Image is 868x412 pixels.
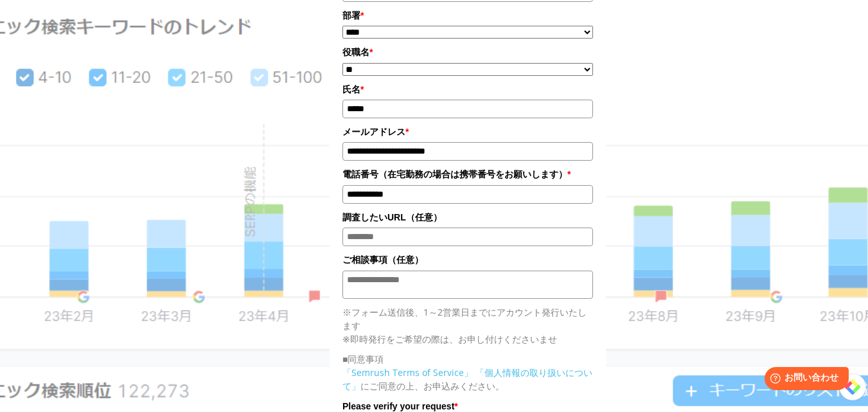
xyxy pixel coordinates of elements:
label: 氏名 [342,82,593,96]
iframe: Help widget launcher [754,362,854,398]
label: 電話番号（在宅勤務の場合は携帯番号をお願いします） [342,167,593,181]
label: 部署 [342,8,593,22]
a: 「個人情報の取り扱いについて」 [342,366,592,392]
p: にご同意の上、お申込みください。 [342,366,593,393]
p: ※フォーム送信後、1～2営業日までにアカウント発行いたします ※即時発行をご希望の際は、お申し付けくださいませ [342,305,593,346]
a: 「Semrush Terms of Service」 [342,366,473,379]
label: メールアドレス [342,125,593,139]
label: 役職名 [342,45,593,59]
p: ■同意事項 [342,352,593,366]
label: 調査したいURL（任意） [342,210,593,224]
label: ご相談事項（任意） [342,253,593,267]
